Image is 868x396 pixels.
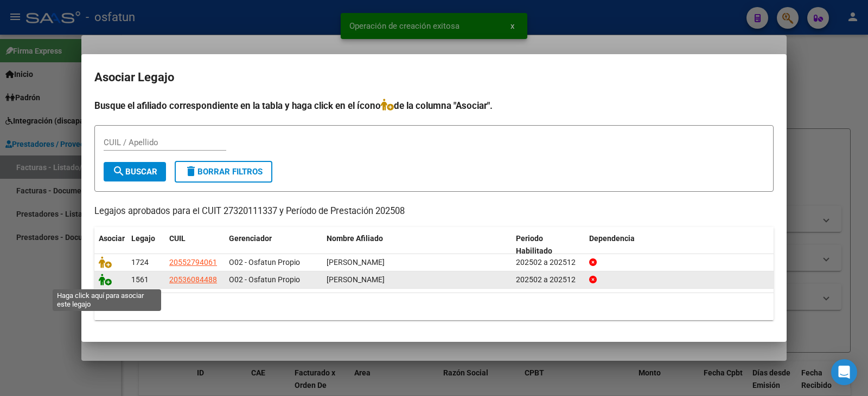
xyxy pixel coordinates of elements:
[327,234,383,243] span: Nombre Afiliado
[516,274,580,286] div: 202502 a 202512
[94,99,774,113] h4: Busque el afiliado correspondiente en la tabla y haga click en el ícono de la columna "Asociar".
[322,227,512,263] datatable-header-cell: Nombre Afiliado
[131,258,149,267] span: 1724
[831,359,857,385] div: Open Intercom Messenger
[94,67,774,88] h2: Asociar Legajo
[327,258,385,267] span: GUZMAN BAUTISTA MAXIMILIANO
[112,167,157,177] span: Buscar
[516,234,552,255] span: Periodo Habilitado
[184,165,197,178] mat-icon: delete
[94,293,774,320] div: 2 registros
[585,227,774,263] datatable-header-cell: Dependencia
[516,256,580,269] div: 202502 a 202512
[229,275,300,284] span: O02 - Osfatun Propio
[175,161,272,183] button: Borrar Filtros
[512,227,585,263] datatable-header-cell: Periodo Habilitado
[94,205,774,218] p: Legajos aprobados para el CUIT 27320111337 y Período de Prestación 202508
[131,234,155,243] span: Legajo
[589,234,635,243] span: Dependencia
[99,234,125,243] span: Asociar
[131,275,149,284] span: 1561
[229,258,300,267] span: O02 - Osfatun Propio
[169,275,217,284] span: 20536084488
[225,227,322,263] datatable-header-cell: Gerenciador
[104,162,166,181] button: Buscar
[169,234,186,243] span: CUIL
[169,258,217,267] span: 20552794061
[229,234,272,243] span: Gerenciador
[165,227,225,263] datatable-header-cell: CUIL
[327,275,385,284] span: ALESSANDRI MAFFEI MATEO
[112,165,125,178] mat-icon: search
[127,227,165,263] datatable-header-cell: Legajo
[94,227,127,263] datatable-header-cell: Asociar
[184,167,263,177] span: Borrar Filtros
